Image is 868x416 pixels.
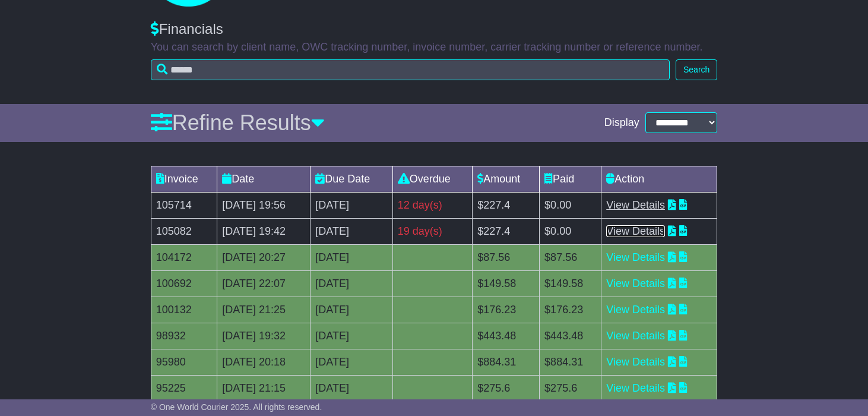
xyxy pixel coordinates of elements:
[473,323,540,349] td: $443.48
[311,375,392,401] td: [DATE]
[606,304,665,316] a: View Details
[540,166,601,192] td: Paid
[151,41,718,54] p: You can search by client name, OWC tracking number, invoice number, carrier tracking number or re...
[606,330,665,342] a: View Details
[217,270,311,297] td: [DATE] 22:07
[606,278,665,289] a: View Details
[606,251,665,263] a: View Details
[540,375,601,401] td: $275.6
[604,116,639,130] span: Display
[151,166,217,192] td: Invoice
[606,382,665,394] a: View Details
[151,270,217,297] td: 100692
[540,323,601,349] td: $443.48
[540,244,601,270] td: $87.56
[540,297,601,323] td: $176.23
[311,166,392,192] td: Due Date
[473,375,540,401] td: $275.6
[217,166,311,192] td: Date
[473,244,540,270] td: $87.56
[151,349,217,375] td: 95980
[311,297,392,323] td: [DATE]
[606,225,665,237] a: View Details
[311,192,392,218] td: [DATE]
[217,349,311,375] td: [DATE] 20:18
[151,402,322,412] span: © One World Courier 2025. All rights reserved.
[217,218,311,244] td: [DATE] 19:42
[217,297,311,323] td: [DATE] 21:25
[151,21,718,38] div: Financials
[606,199,665,211] a: View Details
[151,297,217,323] td: 100132
[473,349,540,375] td: $884.31
[540,218,601,244] td: $0.00
[151,111,325,135] a: Refine Results
[473,297,540,323] td: $176.23
[217,375,311,401] td: [DATE] 21:15
[151,192,217,218] td: 105714
[151,375,217,401] td: 95225
[151,323,217,349] td: 98932
[473,218,540,244] td: $227.4
[606,356,665,368] a: View Details
[473,192,540,218] td: $227.4
[311,218,392,244] td: [DATE]
[217,323,311,349] td: [DATE] 19:32
[311,323,392,349] td: [DATE]
[473,166,540,192] td: Amount
[311,244,392,270] td: [DATE]
[540,270,601,297] td: $149.58
[473,270,540,297] td: $149.58
[217,192,311,218] td: [DATE] 19:56
[151,218,217,244] td: 105082
[311,349,392,375] td: [DATE]
[398,223,468,239] div: 19 day(s)
[217,244,311,270] td: [DATE] 20:27
[601,166,717,192] td: Action
[311,270,392,297] td: [DATE]
[392,166,473,192] td: Overdue
[398,197,468,213] div: 12 day(s)
[540,349,601,375] td: $884.31
[676,59,717,80] button: Search
[540,192,601,218] td: $0.00
[151,244,217,270] td: 104172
